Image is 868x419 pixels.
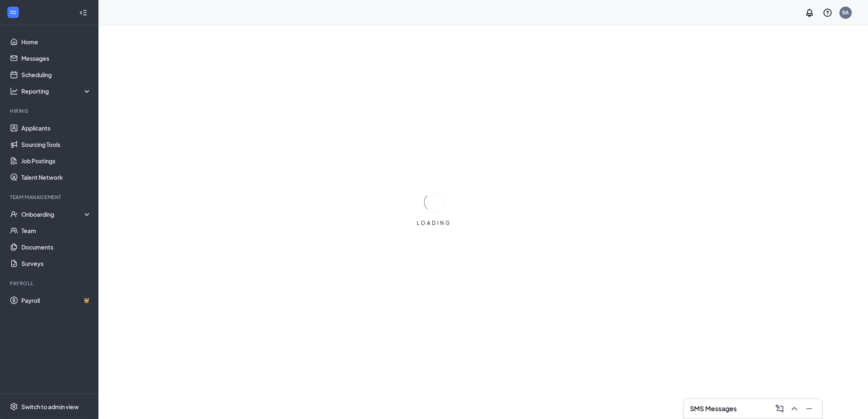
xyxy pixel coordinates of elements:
[690,404,737,413] h3: SMS Messages
[21,255,91,272] a: Surveys
[10,87,18,95] svg: Analysis
[79,9,87,17] svg: Collapse
[773,402,786,415] button: ComposeMessage
[823,8,833,18] svg: QuestionInfo
[21,239,91,255] a: Documents
[10,194,90,201] div: Team Management
[10,108,90,114] div: Hiring
[21,50,91,66] a: Messages
[21,169,91,185] a: Talent Network
[21,120,91,136] a: Applicants
[413,220,455,227] div: LOADING
[21,87,92,95] div: Reporting
[788,402,801,415] button: ChevronUp
[21,34,91,50] a: Home
[21,222,91,239] a: Team
[790,404,799,414] svg: ChevronUp
[10,403,18,411] svg: Settings
[21,292,91,309] a: PayrollCrown
[775,404,785,414] svg: ComposeMessage
[21,153,91,169] a: Job Postings
[10,210,18,218] svg: UserCheck
[21,210,85,218] div: Onboarding
[21,403,79,411] div: Switch to admin view
[21,66,91,83] a: Scheduling
[803,402,816,415] button: Minimize
[9,8,17,16] svg: WorkstreamLogo
[805,8,815,18] svg: Notifications
[843,9,849,16] div: BA
[10,280,90,287] div: Payroll
[804,404,814,414] svg: Minimize
[21,136,91,153] a: Sourcing Tools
